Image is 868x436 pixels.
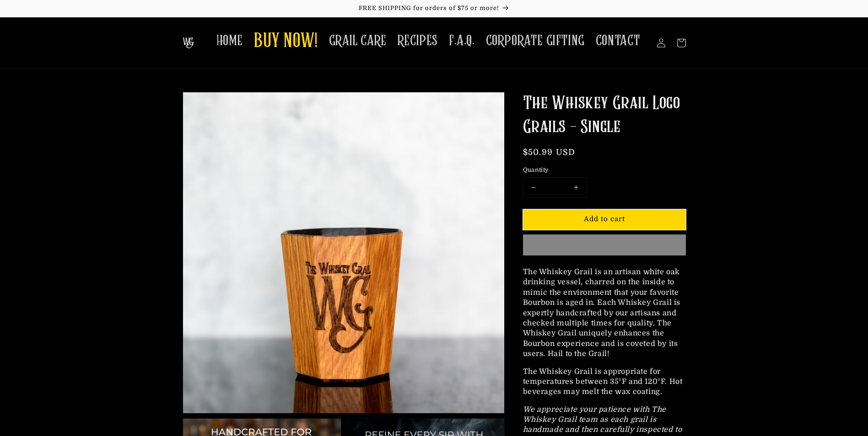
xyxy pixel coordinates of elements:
a: CONTACT [590,27,646,55]
span: HOME [216,32,243,50]
a: GRAIL CARE [323,27,392,55]
img: The Whiskey Grail [183,37,194,48]
span: The Whiskey Grail is appropriate for temperatures between 35°F and 120°F. Hot beverages may melt ... [523,367,683,396]
p: FREE SHIPPING for orders of $75 or more! [9,5,859,12]
a: HOME [211,27,248,55]
label: Quantity [523,165,686,175]
span: Add to cart [584,215,625,223]
span: CONTACT [596,32,641,50]
a: CORPORATE GIFTING [480,27,590,55]
a: RECIPES [392,27,443,55]
button: Add to cart [523,209,686,230]
span: CORPORATE GIFTING [486,32,585,50]
h1: The Whiskey Grail Logo Grails - Single [523,92,686,139]
span: BUY NOW! [254,29,318,54]
p: The Whiskey Grail is an artisan white oak drinking vessel, charred on the inside to mimic the env... [523,267,686,359]
a: F.A.Q. [443,27,480,55]
span: GRAIL CARE [329,32,387,50]
span: RECIPES [398,32,438,50]
a: BUY NOW! [248,24,323,60]
span: $50.99 USD [523,148,576,157]
span: F.A.Q. [449,32,475,50]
